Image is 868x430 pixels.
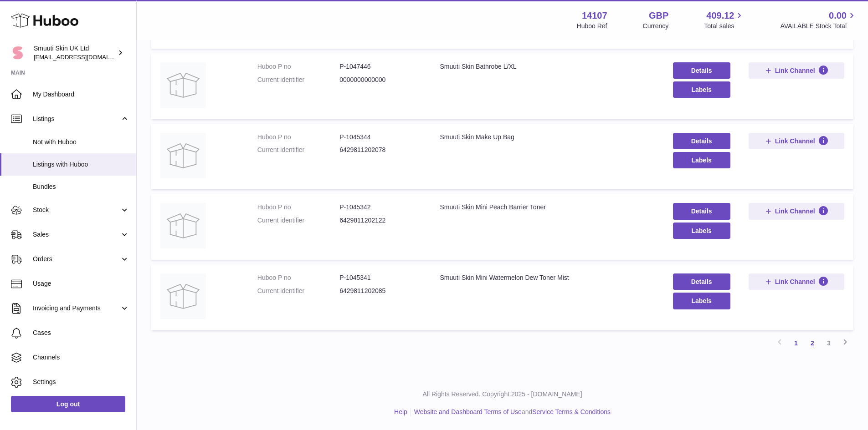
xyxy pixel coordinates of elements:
[33,182,129,191] span: Bundles
[33,160,129,169] span: Listings with Huboo
[339,273,421,282] dd: P-1045341
[749,203,844,219] button: Link Channel
[33,279,129,288] span: Usage
[775,207,815,215] span: Link Channel
[257,203,339,212] dt: Huboo P no
[414,408,522,415] a: Website and Dashboard Terms of Use
[411,408,611,416] li: and
[821,335,837,351] a: 3
[33,378,129,386] span: Settings
[749,62,844,79] button: Link Channel
[775,137,815,145] span: Link Channel
[673,293,730,309] button: Labels
[440,203,654,212] div: Smuuti Skin Mini Peach Barrier Toner
[339,216,421,225] dd: 6429811202122
[829,10,847,22] span: 0.00
[257,76,339,84] dt: Current identifier
[749,273,844,290] button: Link Channel
[34,53,134,61] span: [EMAIL_ADDRESS][DOMAIN_NAME]
[33,353,129,362] span: Channels
[532,408,611,415] a: Service Terms & Conditions
[775,278,815,286] span: Link Channel
[704,10,745,30] a: 409.12 Total sales
[33,304,120,313] span: Invoicing and Payments
[804,335,821,351] a: 2
[33,138,129,147] span: Not with Huboo
[339,76,421,84] dd: 0000000000000
[649,10,668,22] strong: GBP
[394,408,407,415] a: Help
[440,273,654,282] div: Smuuti Skin Mini Watermelon Dew Toner Mist
[582,10,607,22] strong: 14107
[33,329,129,337] span: Cases
[673,203,730,219] a: Details
[673,62,730,79] a: Details
[673,273,730,290] a: Details
[144,390,861,399] p: All Rights Reserved. Copyright 2025 - [DOMAIN_NAME]
[11,46,25,60] img: internalAdmin-14107@internal.huboo.com
[706,10,734,22] span: 409.12
[160,133,206,178] img: Smuuti Skin Make Up Bag
[780,10,857,30] a: 0.00 AVAILABLE Stock Total
[788,335,804,351] a: 1
[339,203,421,212] dd: P-1045342
[33,90,129,99] span: My Dashboard
[704,22,745,30] span: Total sales
[339,146,421,154] dd: 6429811202078
[33,115,120,123] span: Listings
[257,133,339,142] dt: Huboo P no
[33,206,120,214] span: Stock
[11,396,125,412] a: Log out
[257,287,339,295] dt: Current identifier
[775,66,815,75] span: Link Channel
[257,273,339,282] dt: Huboo P no
[673,81,730,98] button: Labels
[257,216,339,225] dt: Current identifier
[339,133,421,142] dd: P-1045344
[34,44,116,61] div: Smuuti Skin UK Ltd
[160,62,206,108] img: Smuuti Skin Bathrobe L/XL
[257,146,339,154] dt: Current identifier
[339,62,421,71] dd: P-1047446
[673,223,730,239] button: Labels
[643,22,669,30] div: Currency
[257,62,339,71] dt: Huboo P no
[33,230,120,239] span: Sales
[780,22,857,30] span: AVAILABLE Stock Total
[749,133,844,149] button: Link Channel
[577,22,607,30] div: Huboo Ref
[673,152,730,168] button: Labels
[160,273,206,319] img: Smuuti Skin Mini Watermelon Dew Toner Mist
[440,133,654,142] div: Smuuti Skin Make Up Bag
[673,133,730,149] a: Details
[339,287,421,295] dd: 6429811202085
[33,255,120,263] span: Orders
[440,62,654,71] div: Smuuti Skin Bathrobe L/XL
[160,203,206,248] img: Smuuti Skin Mini Peach Barrier Toner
